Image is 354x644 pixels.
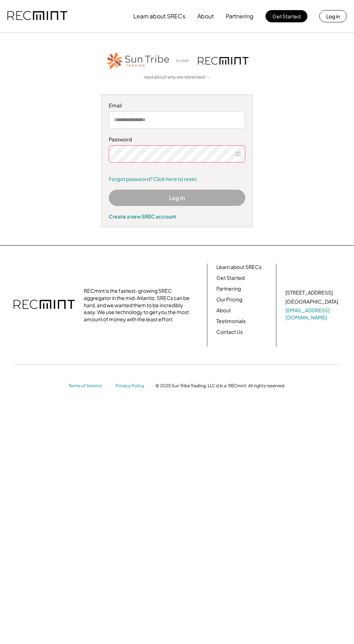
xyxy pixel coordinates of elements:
[109,136,245,143] div: Password
[109,190,245,206] button: Log In
[265,10,307,22] button: Get Started
[285,298,338,305] div: [GEOGRAPHIC_DATA]
[133,9,185,23] button: Learn about SRECs
[285,307,340,321] a: [EMAIL_ADDRESS][DOMAIN_NAME]
[7,4,67,28] img: recmint-logotype%403x.png
[105,51,170,71] img: STT_Horizontal_Logo%2B-%2BColor.png
[216,274,245,282] a: Get Started
[197,9,214,23] button: About
[13,292,75,318] img: recmint-logotype%403x.png
[216,264,262,271] a: Learn about SRECs
[109,176,245,183] a: Forgot password? Click here to reset.
[285,289,333,296] div: [STREET_ADDRESS]
[198,57,249,65] img: recmint-logotype%403x.png
[319,10,347,22] button: Log in
[216,318,246,325] a: Testimonials
[216,307,231,314] a: About
[155,383,285,389] div: © 2025 Sun Tribe Trading, LLC d.b.a. RECmint. All rights reserved.
[216,296,242,303] a: Our Pricing
[69,383,108,389] a: Terms of Service
[216,328,243,336] a: Contact Us
[216,285,241,292] a: Partnering
[144,74,210,80] a: read about why we rebranded →
[116,383,148,389] a: Privacy Policy
[109,102,245,109] div: Email
[84,287,192,323] div: RECmint is the fastest-growing SREC aggregator in the mid-Atlantic. SRECs can be hard, and we wan...
[109,213,245,220] div: Create a new SREC account
[174,58,194,64] div: is now
[226,9,254,23] button: Partnering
